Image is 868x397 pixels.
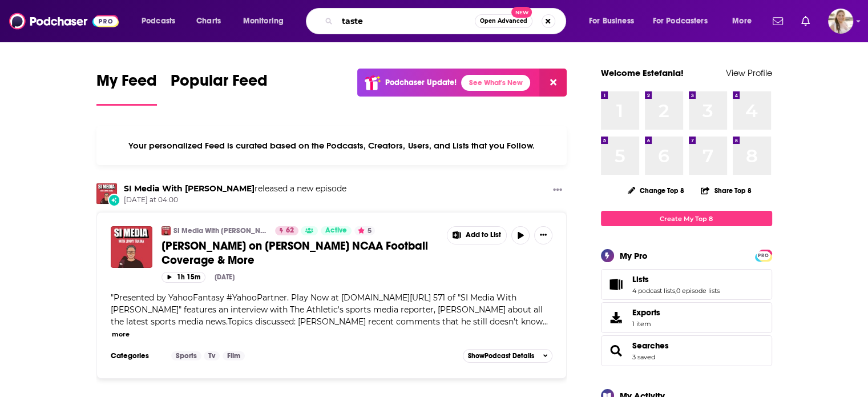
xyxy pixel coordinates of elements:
a: Exports [601,302,772,333]
div: My Pro [620,250,648,261]
button: open menu [581,12,648,30]
span: Open Advanced [480,18,527,24]
a: Show notifications dropdown [768,11,788,31]
span: Active [325,225,347,236]
button: open menu [724,12,766,30]
a: Sports [171,351,201,360]
img: SI Media With Jimmy Traina [162,226,171,235]
a: Tv [204,351,220,360]
div: Search podcasts, credits, & more... [317,8,577,34]
button: Change Top 8 [621,183,692,198]
img: User Profile [828,9,853,34]
p: Podchaser Update! [385,78,457,87]
a: Popular Feed [171,71,268,106]
a: [PERSON_NAME] on [PERSON_NAME] NCAA Football Coverage & More [162,239,439,267]
span: Searches [601,335,772,366]
button: more [112,330,130,339]
button: 1h 15m [162,272,205,283]
span: More [732,13,752,29]
a: See What's New [461,75,530,91]
span: 62 [286,225,294,236]
span: For Business [589,13,634,29]
a: SI Media With [PERSON_NAME] [173,226,268,235]
span: Exports [632,307,660,318]
button: open menu [134,12,190,30]
button: Show profile menu [828,9,853,34]
a: 0 episode lists [676,287,720,295]
a: Create My Top 8 [601,211,772,226]
span: Monitoring [243,13,284,29]
img: Podchaser - Follow, Share and Rate Podcasts [9,10,119,32]
span: [PERSON_NAME] on [PERSON_NAME] NCAA Football Coverage & More [162,239,428,267]
span: ... [543,316,548,327]
span: Add to List [466,231,501,239]
a: My Feed [96,71,157,106]
a: Welcome Estefania! [601,67,684,78]
span: My Feed [96,71,157,97]
button: Show More Button [548,183,567,198]
a: Lists [605,276,628,292]
button: Open AdvancedNew [475,14,532,28]
a: 62 [275,226,298,235]
a: Charts [189,12,228,30]
span: Podcasts [142,13,175,29]
span: Lists [601,269,772,300]
span: , [675,287,676,295]
button: Share Top 8 [700,179,752,202]
span: " [111,292,543,327]
button: 5 [354,226,375,235]
span: Show Podcast Details [468,352,534,360]
button: open menu [235,12,298,30]
input: Search podcasts, credits, & more... [337,12,475,30]
a: Searches [632,340,669,351]
div: Your personalized Feed is curated based on the Podcasts, Creators, Users, and Lists that you Follow. [96,126,567,165]
a: Show notifications dropdown [797,11,814,31]
span: Charts [196,13,221,29]
img: Andrew Marchand on Charles Barkley NCAA Football Coverage & More [111,226,152,268]
a: PRO [757,251,770,259]
span: Lists [632,274,649,284]
button: ShowPodcast Details [463,349,553,363]
a: Film [223,351,245,360]
a: 4 podcast lists [632,287,675,295]
span: [DATE] at 04:00 [124,195,346,205]
span: For Podcasters [653,13,708,29]
h3: Categories [111,351,162,360]
img: SI Media With Jimmy Traina [96,183,117,204]
span: Exports [605,310,628,326]
button: open menu [645,12,724,30]
span: PRO [757,251,770,260]
a: SI Media With Jimmy Traina [124,183,255,194]
a: Active [321,226,352,235]
span: 1 item [632,320,660,328]
button: Show More Button [447,227,507,244]
a: View Profile [726,67,772,78]
h3: released a new episode [124,183,346,194]
a: Lists [632,274,720,284]
span: Logged in as acquavie [828,9,853,34]
span: Presented by YahooFantasy #YahooPartner. Play Now at [DOMAIN_NAME][URL] 571 of "SI Media With [PE... [111,292,543,327]
a: Searches [605,343,628,359]
div: New Episode [108,194,120,206]
span: New [511,7,532,18]
a: 3 saved [632,353,655,361]
div: [DATE] [215,273,235,281]
button: Show More Button [534,226,552,244]
span: Popular Feed [171,71,268,97]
